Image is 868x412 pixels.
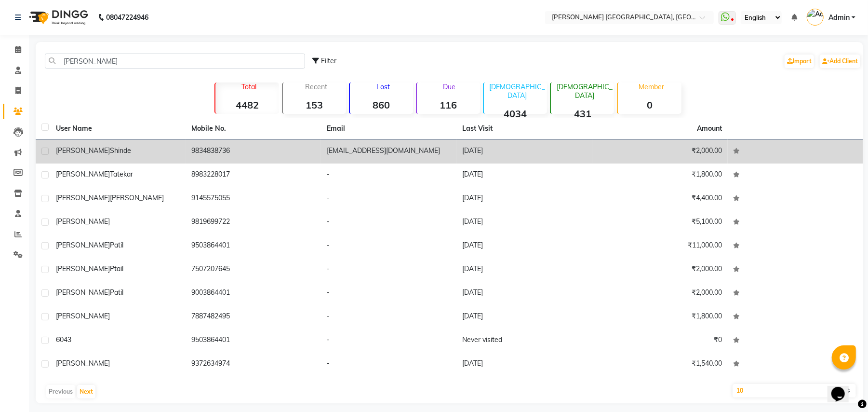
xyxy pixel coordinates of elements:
[592,140,728,164] td: ₹2,000.00
[186,118,321,140] th: Mobile No.
[56,335,71,344] span: 6043
[56,193,110,202] span: [PERSON_NAME]
[592,258,728,282] td: ₹2,000.00
[186,305,321,329] td: 7887482495
[456,282,592,305] td: [DATE]
[456,164,592,187] td: [DATE]
[110,146,131,155] span: Shinde
[555,82,614,100] p: [DEMOGRAPHIC_DATA]
[321,118,456,140] th: Email
[321,329,456,353] td: -
[56,312,110,320] span: [PERSON_NAME]
[56,217,110,226] span: [PERSON_NAME]
[56,241,110,249] span: [PERSON_NAME]
[186,329,321,353] td: 9503864401
[484,108,547,120] strong: 4034
[25,4,91,31] img: logo
[592,164,728,187] td: ₹1,800.00
[456,329,592,353] td: Never visited
[622,82,681,91] p: Member
[56,146,110,155] span: [PERSON_NAME]
[350,99,413,111] strong: 860
[110,241,123,249] span: Patil
[354,82,413,91] p: Lost
[283,99,346,111] strong: 153
[592,234,728,258] td: ₹11,000.00
[56,264,110,273] span: [PERSON_NAME]
[110,264,123,273] span: Ptail
[456,118,592,140] th: Last Visit
[488,82,547,100] p: [DEMOGRAPHIC_DATA]
[56,170,110,179] span: [PERSON_NAME]
[417,99,480,111] strong: 116
[186,140,321,164] td: 9834838736
[186,211,321,234] td: 9819699722
[215,99,279,111] strong: 4482
[219,82,279,91] p: Total
[321,187,456,211] td: -
[77,385,95,398] button: Next
[820,55,860,68] a: Add Client
[592,211,728,234] td: ₹5,100.00
[186,187,321,211] td: 9145575055
[618,99,681,111] strong: 0
[828,373,858,402] iframe: chat widget
[321,234,456,258] td: -
[56,288,110,297] span: [PERSON_NAME]
[110,170,133,179] span: Tatekar
[50,118,186,140] th: User Name
[592,305,728,329] td: ₹1,800.00
[106,4,148,31] b: 08047224946
[828,13,850,23] span: Admin
[321,258,456,282] td: -
[321,353,456,376] td: -
[456,187,592,211] td: [DATE]
[592,187,728,211] td: ₹4,400.00
[45,54,305,69] input: Search by Name/Mobile/Email/Code
[56,359,110,368] span: [PERSON_NAME]
[287,82,346,91] p: Recent
[186,164,321,187] td: 8983228017
[186,353,321,376] td: 9372634974
[592,329,728,353] td: ₹0
[456,305,592,329] td: [DATE]
[592,282,728,305] td: ₹2,000.00
[186,282,321,305] td: 9003864401
[785,55,814,68] a: Import
[321,140,456,164] td: [EMAIL_ADDRESS][DOMAIN_NAME]
[186,258,321,282] td: 7507207645
[691,118,728,139] th: Amount
[551,108,614,120] strong: 431
[321,164,456,187] td: -
[321,305,456,329] td: -
[419,82,480,91] p: Due
[456,353,592,376] td: [DATE]
[186,234,321,258] td: 9503864401
[110,193,164,202] span: [PERSON_NAME]
[456,234,592,258] td: [DATE]
[456,258,592,282] td: [DATE]
[592,353,728,376] td: ₹1,540.00
[321,282,456,305] td: -
[456,140,592,164] td: [DATE]
[807,9,824,26] img: Admin
[110,288,123,297] span: Patil
[321,56,336,65] span: Filter
[456,211,592,234] td: [DATE]
[321,211,456,234] td: -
